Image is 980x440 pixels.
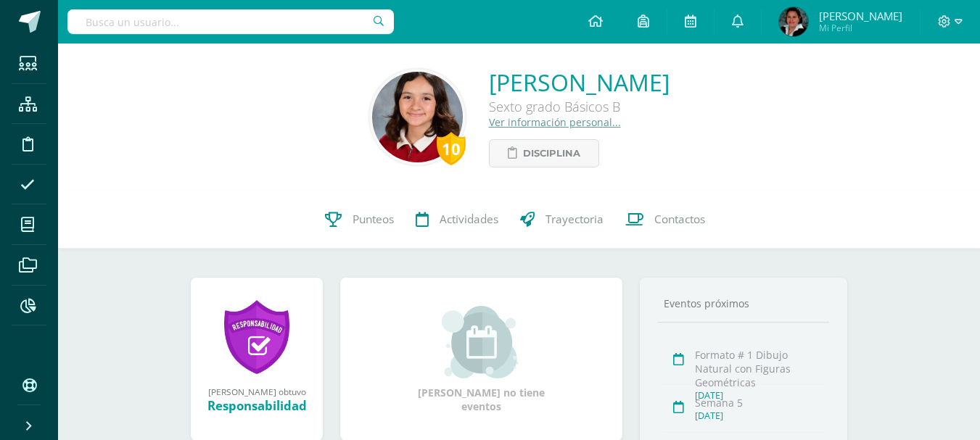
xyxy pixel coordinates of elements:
[819,22,902,34] span: Mi Perfil
[489,67,670,98] a: [PERSON_NAME]
[67,9,394,34] input: Busca un usuario...
[509,191,614,249] a: Trayectoria
[545,212,604,227] span: Trayectoria
[654,212,705,227] span: Contactos
[205,397,308,414] div: Responsabilidad
[437,132,466,165] div: 10
[614,191,716,249] a: Contactos
[440,212,498,227] span: Actividades
[489,115,621,129] a: Ver información personal...
[489,98,670,115] div: Sexto grado Básicos B
[442,306,521,378] img: event_small.png
[658,296,829,310] div: Eventos próximos
[489,139,599,167] a: Disciplina
[523,140,580,167] span: Disciplina
[695,348,825,389] div: Formato # 1 Dibujo Natural con Figuras Geométricas
[819,9,902,23] span: [PERSON_NAME]
[405,191,509,249] a: Actividades
[314,191,405,249] a: Punteos
[695,396,825,410] div: Semana 5
[779,7,808,36] img: c5e15b6d1c97cfcc5e091a47d8fce03b.png
[409,306,554,413] div: [PERSON_NAME] no tiene eventos
[695,410,825,422] div: [DATE]
[205,386,308,397] div: [PERSON_NAME] obtuvo
[372,72,463,162] img: d5e1a8a53a43ef8f3b66961d49a3fcec.png
[353,212,394,227] span: Punteos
